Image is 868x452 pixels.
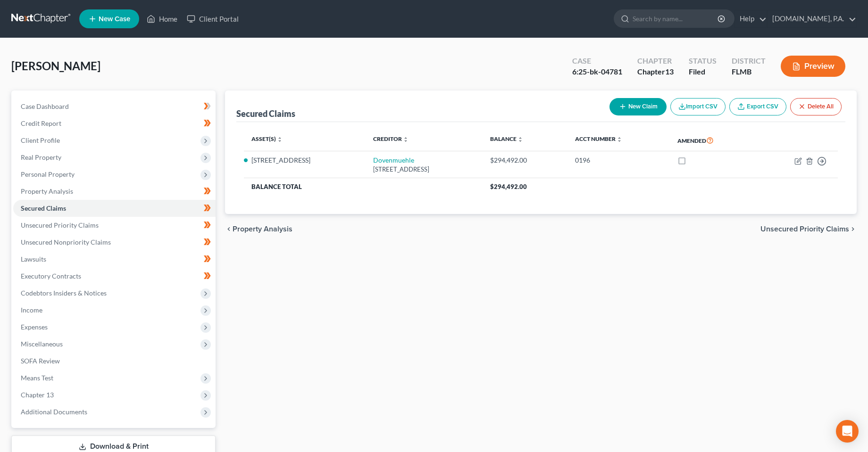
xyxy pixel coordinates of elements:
[572,56,622,66] div: Case
[21,119,61,127] span: Credit Report
[637,56,674,66] div: Chapter
[251,156,358,165] li: [STREET_ADDRESS]
[373,165,475,174] div: [STREET_ADDRESS]
[490,135,523,142] a: Balance unfold_more
[836,420,859,443] div: Open Intercom Messenger
[21,323,48,331] span: Expenses
[13,353,216,370] a: SOFA Review
[13,183,216,200] a: Property Analysis
[13,200,216,217] a: Secured Claims
[21,408,87,416] span: Additional Documents
[21,289,107,297] span: Codebtors Insiders & Notices
[13,115,216,132] a: Credit Report
[11,59,100,73] span: [PERSON_NAME]
[13,217,216,234] a: Unsecured Priority Claims
[617,137,622,142] i: unfold_more
[781,56,845,77] button: Preview
[21,238,111,246] span: Unsecured Nonpriority Claims
[21,136,60,144] span: Client Profile
[244,178,483,195] th: Balance Total
[21,204,66,212] span: Secured Claims
[760,225,857,233] button: Unsecured Priority Claims chevron_right
[13,251,216,268] a: Lawsuits
[182,10,243,27] a: Client Portal
[760,225,849,233] span: Unsecured Priority Claims
[277,137,283,142] i: unfold_more
[575,156,662,165] div: 0196
[21,306,42,314] span: Income
[670,98,726,115] button: Import CSV
[490,156,560,165] div: $294,492.00
[225,225,233,233] i: chevron_left
[21,357,60,365] span: SOFA Review
[849,225,857,233] i: chevron_right
[251,135,283,142] a: Asset(s) unfold_more
[403,137,409,142] i: unfold_more
[21,272,81,280] span: Executory Contracts
[21,374,53,382] span: Means Test
[21,102,69,110] span: Case Dashboard
[21,153,61,161] span: Real Property
[768,10,856,27] a: [DOMAIN_NAME], P.A.
[21,391,54,399] span: Chapter 13
[790,98,842,115] button: Delete All
[225,225,292,233] button: chevron_left Property Analysis
[21,170,75,178] span: Personal Property
[609,98,667,115] button: New Claim
[665,67,674,76] span: 13
[633,10,719,27] input: Search by name...
[13,268,216,285] a: Executory Contracts
[735,10,767,27] a: Help
[689,56,717,66] div: Status
[21,221,99,229] span: Unsecured Priority Claims
[236,108,295,119] div: Secured Claims
[490,183,527,190] span: $294,492.00
[21,255,46,263] span: Lawsuits
[670,130,754,151] th: Amended
[732,56,766,66] div: District
[21,187,73,195] span: Property Analysis
[572,66,622,77] div: 6:25-bk-04781
[637,66,674,77] div: Chapter
[373,156,414,164] a: Dovenmuehle
[13,234,216,251] a: Unsecured Nonpriority Claims
[373,135,409,142] a: Creditor unfold_more
[21,340,63,348] span: Miscellaneous
[142,10,182,27] a: Home
[729,98,786,115] a: Export CSV
[575,135,622,142] a: Acct Number unfold_more
[517,137,523,142] i: unfold_more
[13,98,216,115] a: Case Dashboard
[233,225,292,233] span: Property Analysis
[99,16,130,23] span: New Case
[732,66,766,77] div: FLMB
[689,66,717,77] div: Filed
